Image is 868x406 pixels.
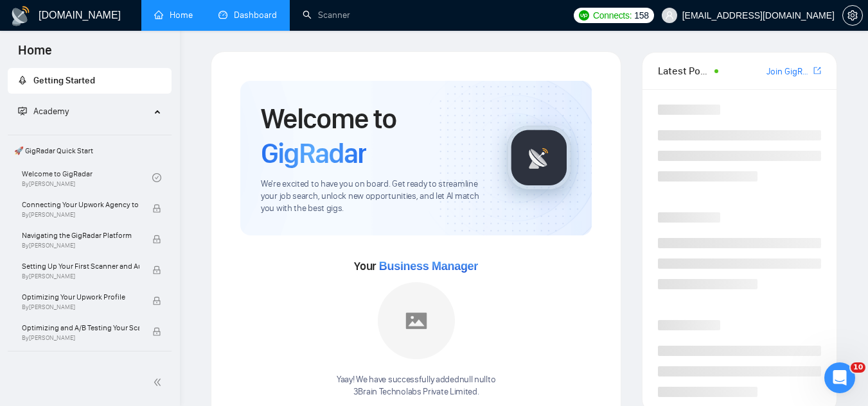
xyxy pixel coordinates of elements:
[22,211,139,219] span: By [PERSON_NAME]
[33,106,69,117] span: Academy
[22,198,139,211] span: Connecting Your Upwork Agency to GigRadar
[579,10,589,21] img: upwork-logo.png
[22,334,139,342] span: By [PERSON_NAME]
[22,321,139,334] span: Optimizing and A/B Testing Your Scanner for Better Results
[18,106,69,117] span: Academy
[261,136,366,171] span: GigRadar
[8,41,62,68] span: Home
[22,260,139,273] span: Setting Up Your First Scanner and Auto-Bidder
[18,76,27,85] span: rocket
[337,374,495,398] div: Yaay! We have successfully added null null to
[665,11,674,20] span: user
[354,259,478,273] span: Your
[843,10,862,21] span: setting
[9,138,170,164] span: 🚀 GigRadar Quick Start
[842,5,863,26] button: setting
[824,362,855,393] iframe: Intercom live chat
[261,178,486,215] span: We're excited to have you on board. Get ready to streamline your job search, unlock new opportuni...
[22,273,139,280] span: By [PERSON_NAME]
[8,68,172,94] li: Getting Started
[593,8,632,22] span: Connects:
[18,106,27,115] span: fund-projection-screen
[634,8,648,22] span: 158
[658,63,711,79] span: Latest Posts from the GigRadar Community
[9,354,170,380] span: 👑 Agency Success with GigRadar
[842,10,863,21] a: setting
[152,327,161,336] span: lock
[22,303,139,311] span: By [PERSON_NAME]
[152,173,161,182] span: check-circle
[378,282,455,359] img: placeholder.png
[152,266,161,275] span: lock
[152,235,161,244] span: lock
[22,229,139,242] span: Navigating the GigRadar Platform
[337,386,495,398] p: 3Brain Technolabs Private Limited .
[152,204,161,213] span: lock
[153,376,166,389] span: double-left
[218,10,277,21] a: dashboardDashboard
[507,126,571,190] img: gigradar-logo.png
[766,65,811,79] a: Join GigRadar Slack Community
[261,101,486,171] h1: Welcome to
[813,65,821,76] span: export
[33,75,95,86] span: Getting Started
[22,164,152,192] a: Welcome to GigRadarBy[PERSON_NAME]
[10,6,31,26] img: logo
[379,260,478,273] span: Business Manager
[22,291,139,303] span: Optimizing Your Upwork Profile
[813,65,821,77] a: export
[303,10,350,21] a: searchScanner
[154,10,193,21] a: homeHome
[152,296,161,305] span: lock
[22,242,139,250] span: By [PERSON_NAME]
[851,362,865,373] span: 10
